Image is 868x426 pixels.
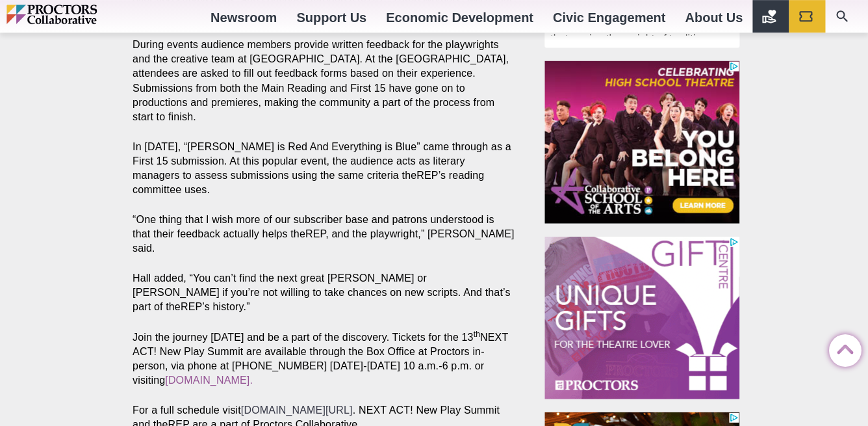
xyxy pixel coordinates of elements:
[133,330,515,387] p: Join the journey [DATE] and be a part of the discovery. Tickets for the 13 NEXT ACT! New Play Sum...
[241,404,353,415] a: [DOMAIN_NAME][URL]
[473,329,479,338] sup: th
[544,60,739,223] iframe: Advertisement
[165,374,253,385] a: [DOMAIN_NAME].
[544,236,739,399] iframe: Advertisement
[133,212,515,255] p: “One thing that I wish more of our subscriber base and patrons understood is that their feedback ...
[133,139,515,196] p: In [DATE], “[PERSON_NAME] is Red And Everything is Blue” came through as a First 15 submission. A...
[133,37,515,123] p: During events­ audience members provide written feedback for the playwrights and the creative tea...
[133,271,515,313] p: Hall added, “You can’t find the next great [PERSON_NAME] or [PERSON_NAME] if you’re not willing t...
[829,335,855,361] a: Back to Top
[6,5,153,24] img: Proctors logo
